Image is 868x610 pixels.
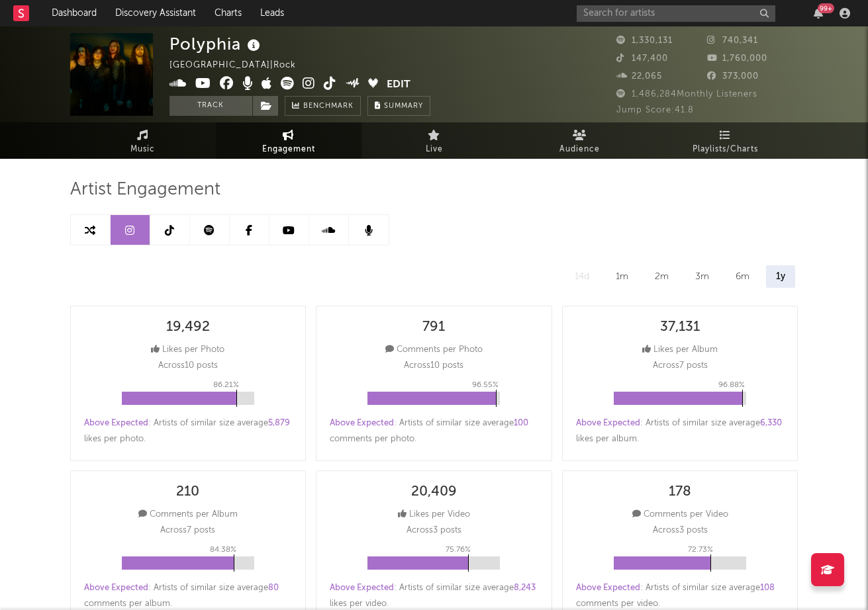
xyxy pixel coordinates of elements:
div: Likes per Photo [151,342,224,358]
span: 147,400 [616,54,668,63]
span: Live [426,142,443,157]
span: Benchmark [303,99,354,114]
span: 1,760,000 [707,54,767,63]
div: : Artists of similar size average comments per photo . [330,415,538,447]
span: Above Expected [576,419,640,427]
p: Across 10 posts [158,358,218,374]
span: 100 [514,419,528,427]
span: Above Expected [330,584,394,592]
div: Comments per Video [632,507,728,523]
div: 14d [565,265,599,288]
button: Summary [367,96,430,116]
span: 108 [760,584,775,592]
span: 6,330 [760,419,782,427]
span: 80 [268,584,279,592]
div: 19,492 [166,320,210,335]
div: 37,131 [660,320,700,335]
div: Likes per Video [398,507,470,523]
span: Above Expected [84,419,148,427]
div: 2m [645,265,679,288]
div: 6m [726,265,759,288]
p: Across 7 posts [653,358,708,374]
span: Playlists/Charts [693,142,758,157]
div: Likes per Album [642,342,718,358]
p: 75.76 % [446,542,471,558]
p: Across 3 posts [653,523,708,539]
a: Music [70,122,216,159]
button: Edit [387,77,410,93]
span: 22,065 [616,72,662,81]
div: Comments per Photo [385,342,483,358]
a: Engagement [216,122,362,159]
p: 72.73 % [688,542,713,558]
span: Above Expected [330,419,394,427]
span: 740,341 [707,36,758,45]
div: 1m [606,265,638,288]
a: Playlists/Charts [653,122,798,159]
span: 1,330,131 [616,36,673,45]
input: Search for artists [577,5,775,22]
div: 210 [176,484,199,500]
div: : Artists of similar size average likes per album . [576,415,785,447]
span: Above Expected [576,584,640,592]
span: 5,879 [268,419,290,427]
div: 99 + [818,3,834,13]
div: : Artists of similar size average likes per photo . [84,415,293,447]
p: 86.21 % [213,377,239,393]
div: 20,409 [411,484,457,500]
p: 84.38 % [210,542,236,558]
p: 96.88 % [718,377,745,393]
span: 1,486,284 Monthly Listeners [616,90,757,99]
span: 373,000 [707,72,759,81]
button: 99+ [814,8,823,19]
span: Audience [559,142,600,157]
button: Track [169,96,252,116]
span: Artist Engagement [70,182,220,198]
div: 3m [685,265,719,288]
div: Comments per Album [138,507,238,523]
span: Music [130,142,155,157]
span: Above Expected [84,584,148,592]
span: Engagement [262,142,315,157]
div: Polyphia [169,33,264,55]
a: Benchmark [285,96,361,116]
div: 791 [422,320,445,335]
span: Jump Score: 41.8 [616,106,694,114]
p: Across 3 posts [407,523,461,539]
div: [GEOGRAPHIC_DATA] | Rock [169,58,311,73]
a: Live [362,122,507,159]
div: 1y [766,265,795,288]
p: Across 10 posts [404,358,463,374]
p: 96.55 % [472,377,499,393]
span: 8,243 [514,584,536,592]
p: Across 7 posts [160,523,215,539]
span: Summary [384,103,423,110]
div: 178 [669,484,691,500]
a: Audience [507,122,653,159]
